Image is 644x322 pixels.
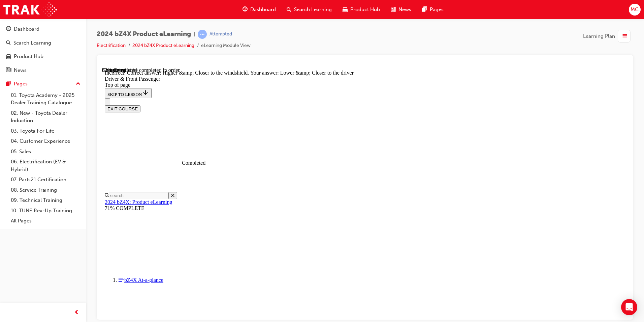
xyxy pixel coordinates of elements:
button: DashboardSearch LearningProduct HubNews [3,22,83,78]
input: Search [7,125,66,132]
span: guage-icon [6,26,11,32]
button: Pages [3,78,83,90]
button: SKIP TO LESSON [3,21,50,31]
a: 04. Customer Experience [8,136,83,146]
a: 06. Electrification (EV & Hybrid) [8,157,83,175]
span: learningRecordVerb_ATTEMPT-icon [198,30,207,39]
span: SKIP TO LESSON [5,25,47,30]
a: News [3,64,83,77]
a: 03. Toyota For Life [8,126,83,136]
a: pages-iconPages [417,3,449,17]
a: All Pages [8,216,83,226]
div: Dashboard [14,25,39,33]
div: Top of page [3,15,523,21]
a: 2024 bZ4X Product eLearning [132,43,194,48]
img: Trak [3,2,57,17]
button: Close navigation menu [3,31,8,38]
span: search-icon [287,5,291,14]
span: car-icon [343,5,348,14]
span: search-icon [6,40,11,46]
a: 2024 bZ4X: Product eLearning [3,132,70,138]
span: guage-icon [243,5,248,14]
span: Dashboard [250,6,276,14]
a: 08. Service Training [8,185,83,195]
span: Pages [430,6,444,14]
a: car-iconProduct Hub [337,3,385,17]
span: Learning Plan [583,32,615,40]
span: MC [631,6,639,14]
a: search-iconSearch Learning [281,3,337,17]
div: News [14,66,27,74]
span: news-icon [391,5,396,14]
span: pages-icon [6,81,11,87]
span: up-icon [76,80,80,88]
div: Product Hub [14,53,43,60]
div: Incorrect. Correct answer: Higher &amp; Closer to the windshield. Your answer: Lower &amp; Closer... [3,3,523,9]
div: Search Learning [13,39,51,47]
a: Product Hub [3,50,83,63]
a: 10. TUNE Rev-Up Training [8,206,83,216]
div: Driver & Front Passenger [3,9,523,15]
a: 02. New - Toyota Dealer Induction [8,108,83,126]
span: 2024 bZ4X Product eLearning [97,30,191,38]
a: Electrification [97,43,126,48]
span: list-icon [622,32,627,41]
div: Attempted [210,31,232,37]
a: 05. Sales [8,146,83,157]
a: 01. Toyota Academy - 2025 Dealer Training Catalogue [8,90,83,108]
button: Learning Plan [583,30,633,43]
div: 71% COMPLETE [3,138,523,144]
a: Search Learning [3,37,83,49]
a: 09. Technical Training [8,195,83,206]
span: prev-icon [74,308,79,317]
button: MC [629,4,641,16]
li: eLearning Module View [201,42,251,50]
span: Product Hub [350,6,380,14]
a: guage-iconDashboard [237,3,281,17]
div: Open Intercom Messenger [621,299,637,315]
a: news-iconNews [385,3,417,17]
span: car-icon [6,54,11,60]
span: | [194,30,195,38]
a: 07. Parts21 Certification [8,175,83,185]
span: Search Learning [294,6,332,14]
a: Dashboard [3,23,83,35]
span: pages-icon [422,5,427,14]
span: News [398,6,411,14]
span: news-icon [6,68,11,74]
div: Pages [14,80,28,88]
div: Completed [80,93,90,99]
button: EXIT COURSE [3,38,38,45]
